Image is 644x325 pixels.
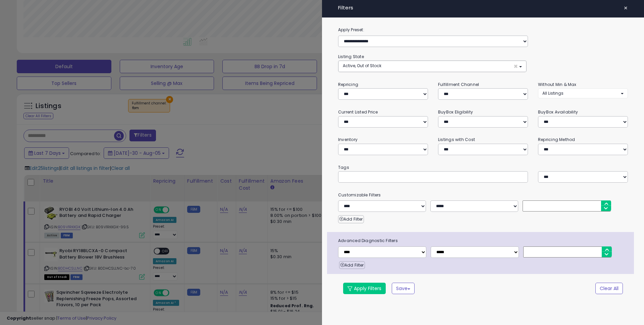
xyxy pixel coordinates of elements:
[333,164,633,171] small: Tags
[338,82,358,87] small: Repricing
[333,191,633,199] small: Customizable Filters
[338,54,364,59] small: Listing State
[538,88,628,98] button: All Listings
[438,109,473,115] small: BuyBox Eligibility
[514,63,518,70] span: ×
[392,283,415,294] button: Save
[338,215,364,223] button: Add Filter
[333,237,634,244] span: Advanced Diagnostic Filters
[339,261,365,269] button: Add Filter
[542,90,563,96] span: All Listings
[338,109,378,115] small: Current Listed Price
[538,109,578,115] small: BuyBox Availability
[338,137,358,142] small: Inventory
[343,283,386,294] button: Apply Filters
[343,63,381,68] span: Active, Out of Stock
[338,61,526,72] button: Active, Out of Stock ×
[595,283,623,294] button: Clear All
[338,5,628,11] h4: Filters
[621,3,631,13] button: ×
[538,137,575,142] small: Repricing Method
[438,137,475,142] small: Listings with Cost
[333,26,633,34] label: Apply Preset:
[438,82,479,87] small: Fulfillment Channel
[538,82,577,87] small: Without Min & Max
[624,3,628,13] span: ×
